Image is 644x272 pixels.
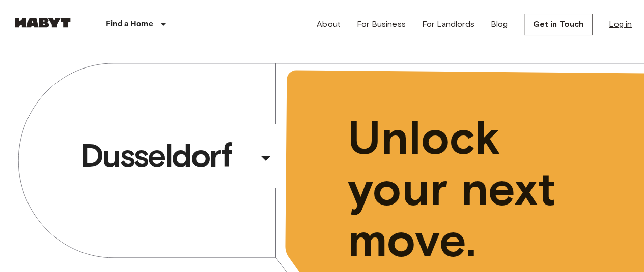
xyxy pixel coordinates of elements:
a: Log in [609,18,632,30]
a: Blog [491,18,508,30]
p: Find a Home [106,18,153,30]
a: About [317,18,341,30]
button: Dusseldorf [76,132,282,179]
a: Get in Touch [524,14,593,35]
img: Habyt [12,18,73,28]
span: Unlock your next move. [348,112,605,266]
a: For Landlords [422,18,474,30]
a: For Business [357,18,406,30]
span: Dusseldorf [80,135,254,176]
